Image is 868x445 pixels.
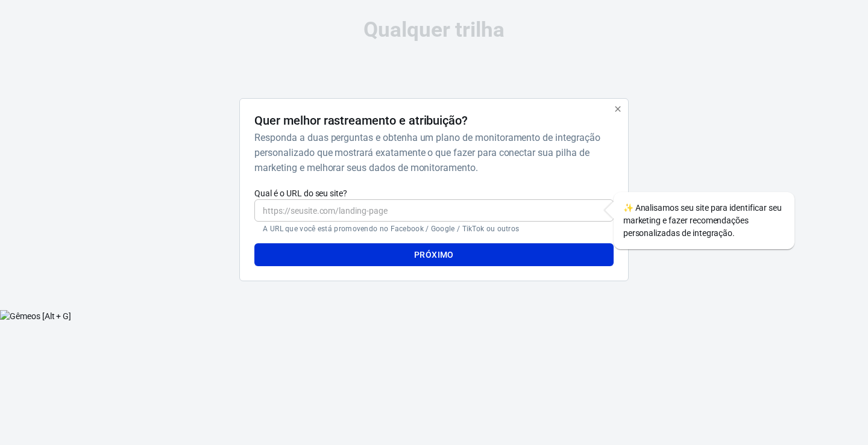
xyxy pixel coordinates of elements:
font: ✨ [623,203,634,213]
font: A URL que você está promovendo no Facebook / Google / TikTok ou outros [263,225,519,233]
button: Próximo [254,243,613,266]
input: https://seusite.com/landing-page [254,199,613,222]
font: Responda a duas perguntas e obtenha um plano de monitoramento de integração personalizado que mos... [254,132,600,173]
font: Qual é o URL do seu site? [254,188,347,198]
font: Qualquer trilha [363,17,505,42]
font: Analisamos seu site para identificar seu marketing e fazer recomendações personalizadas de integr... [623,203,782,238]
font: Próximo [414,250,454,260]
span: brilhos [623,203,634,213]
font: Quer melhor rastreamento e atribuição? [254,113,468,128]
